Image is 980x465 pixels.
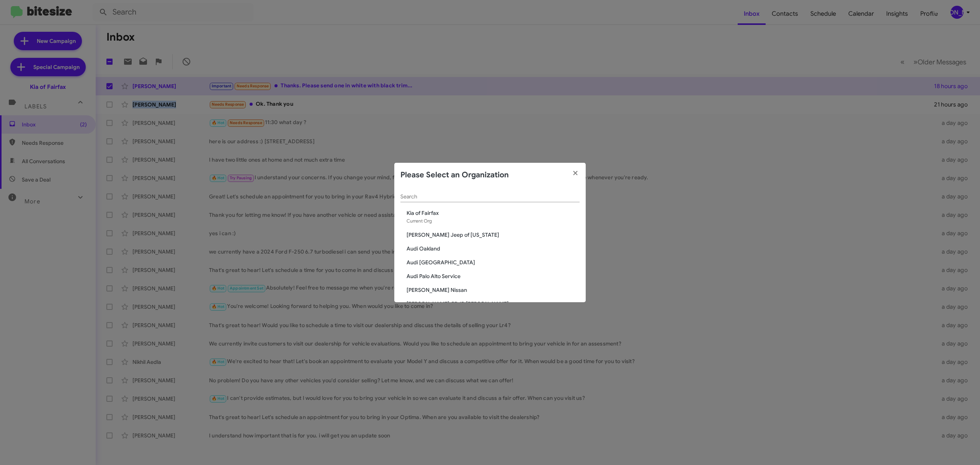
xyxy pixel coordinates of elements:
span: [PERSON_NAME] CDJR [PERSON_NAME] [407,300,580,308]
span: Audi Oakland [407,245,580,252]
span: Audi Palo Alto Service [407,272,580,280]
span: Audi [GEOGRAPHIC_DATA] [407,259,580,266]
h2: Please Select an Organization [400,169,509,181]
span: [PERSON_NAME] Nissan [407,286,580,294]
span: Kia of Fairfax [407,209,580,217]
span: [PERSON_NAME] Jeep of [US_STATE] [407,231,580,239]
span: Current Org [407,218,432,224]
